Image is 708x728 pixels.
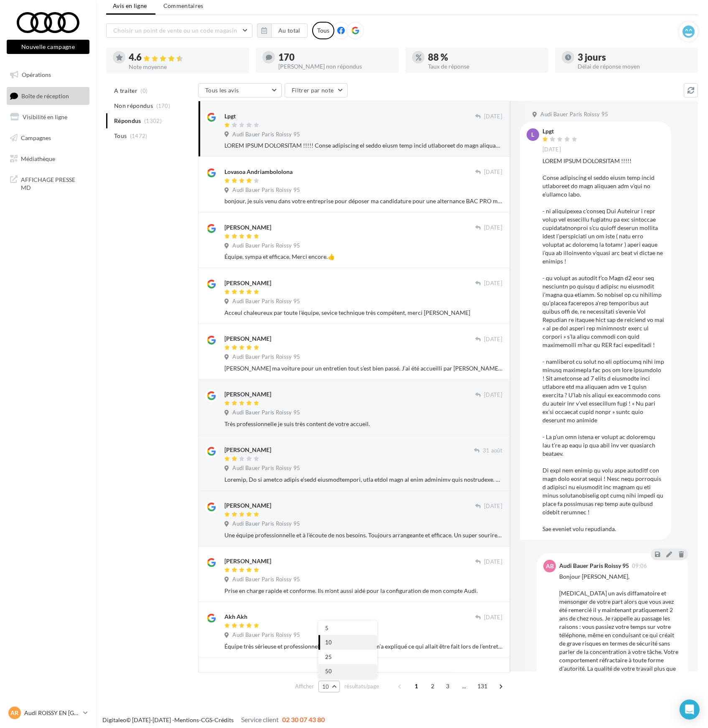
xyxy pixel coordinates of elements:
[224,309,502,317] div: Acceul chaleureux par toute l'équipe, sevice technique très compétent, merci [PERSON_NAME]
[5,171,91,195] a: AFFICHAGE PRESSE MD
[282,715,325,723] span: 02 30 07 43 80
[484,391,502,399] span: [DATE]
[224,168,293,176] div: Lovasoa Andriambololona
[106,23,252,38] button: Choisir un point de vente ou un code magasin
[484,503,502,510] span: [DATE]
[484,336,502,343] span: [DATE]
[458,679,471,693] span: ...
[532,130,535,139] span: L
[114,87,138,95] span: A traiter
[129,53,242,62] div: 4.6
[559,563,629,569] div: Audi Bauer Paris Roissy 95
[325,639,332,646] span: 10
[114,132,127,140] span: Tous
[325,625,329,631] span: 5
[22,71,51,78] span: Opérations
[21,174,86,192] span: AFFICHAGE PRESSE MD
[224,642,502,651] div: Équipe très sérieuse et professionnelle! [PERSON_NAME] m’a expliqué ce qui allait être fait lors ...
[224,501,271,510] div: [PERSON_NAME]
[278,64,392,69] div: [PERSON_NAME] non répondus
[257,23,308,38] button: Au total
[232,520,300,528] span: Audi Bauer Paris Roissy 95
[232,186,300,194] span: Audi Bauer Paris Roissy 95
[325,668,332,674] span: 50
[5,129,91,147] a: Campagnes
[484,614,502,621] span: [DATE]
[224,112,236,120] div: Lpgt
[546,562,554,570] span: AB
[224,279,271,287] div: [PERSON_NAME]
[21,134,51,141] span: Campagnes
[224,364,502,373] div: [PERSON_NAME] ma voiture pour un entretien tout s’est bien passé. J’ai été accueilli par [PERSON_...
[441,679,455,693] span: 3
[163,2,204,10] span: Commentaires
[205,87,239,94] span: Tous les avis
[224,197,502,205] div: bonjour, je suis venu dans votre entreprise pour déposer ma candidature pour une alternance BAC P...
[156,102,171,109] span: (170)
[318,650,377,664] button: 25
[114,102,153,110] span: Non répondus
[318,664,377,679] button: 50
[578,53,691,62] div: 3 jours
[21,92,69,99] span: Boîte de réception
[232,242,300,250] span: Audi Bauer Paris Roissy 95
[484,280,502,287] span: [DATE]
[680,700,700,720] div: Open Intercom Messenger
[224,531,502,539] div: Une équipe professionnelle et à l’écoute de nos besoins. Toujours arrangeante et efficace. Un sup...
[224,420,502,428] div: Très professionnelle je suis très content de votre accueil.
[21,155,55,162] span: Médiathèque
[542,157,665,533] div: LOREM IPSUM DOLORSITAM !!!!! Conse adipiscing el seddo eiusm temp incid utlaboreet do magn aliqua...
[312,22,334,39] div: Tous
[232,298,300,305] span: Audi Bauer Paris Roissy 95
[285,83,348,97] button: Filtrer par note
[224,390,271,398] div: [PERSON_NAME]
[5,108,91,126] a: Visibilité en ligne
[318,635,377,650] button: 10
[174,716,199,723] a: Mentions
[224,223,271,232] div: [PERSON_NAME]
[344,682,379,690] span: résultats/page
[102,716,325,723] span: © [DATE]-[DATE] - - -
[474,679,491,693] span: 131
[5,66,91,84] a: Opérations
[271,23,308,38] button: Au total
[542,146,561,153] span: [DATE]
[318,681,340,692] button: 10
[325,654,332,660] span: 25
[542,128,579,134] div: Lpgt
[224,557,271,565] div: [PERSON_NAME]
[130,133,148,139] span: (1472)
[322,683,329,690] span: 10
[484,113,502,120] span: [DATE]
[426,679,440,693] span: 2
[198,83,282,97] button: Tous les avis
[24,709,80,717] p: Audi ROISSY EN [GEOGRAPHIC_DATA]
[201,716,212,723] a: CGS
[578,64,691,69] div: Délai de réponse moyen
[23,113,67,120] span: Visibilité en ligne
[224,587,502,595] div: Prise en charge rapide et conforme. Ils m'ont aussi aidé pour la configuration de mon compte Audi.
[7,40,89,54] button: Nouvelle campagne
[5,150,91,168] a: Médiathèque
[224,613,247,621] div: Akh Akh
[224,253,502,261] div: Équipe, sympa et efficace. Merci encore.👍
[129,64,242,70] div: Note moyenne
[278,53,392,62] div: 170
[5,87,91,105] a: Boîte de réception
[295,682,314,690] span: Afficher
[232,131,300,138] span: Audi Bauer Paris Roissy 95
[232,409,300,416] span: Audi Bauer Paris Roissy 95
[224,446,271,454] div: [PERSON_NAME]
[410,679,423,693] span: 1
[224,141,502,150] div: LOREM IPSUM DOLORSITAM !!!!! Conse adipiscing el seddo eiusm temp incid utlaboreet do magn aliqua...
[428,64,542,69] div: Taux de réponse
[141,87,148,94] span: (0)
[483,447,502,455] span: 31 août
[232,576,300,583] span: Audi Bauer Paris Roissy 95
[11,709,19,717] span: AR
[232,353,300,361] span: Audi Bauer Paris Roissy 95
[214,716,234,723] a: Crédits
[224,335,271,343] div: [PERSON_NAME]
[428,53,542,62] div: 88 %
[102,716,126,723] a: Digitaleo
